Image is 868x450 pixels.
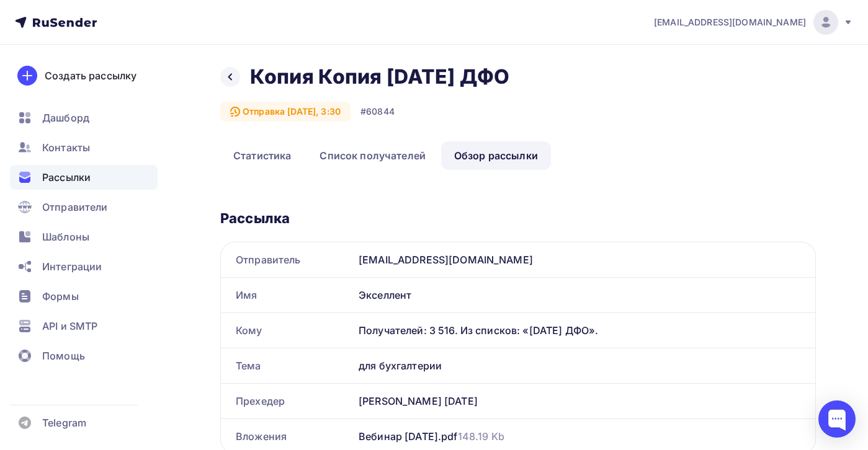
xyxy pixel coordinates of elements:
div: Получателей: 3 516. Из списков: «[DATE] ДФО». [359,323,800,338]
strong: . Новые проблемы в расчете зарплаты и регулировании трудовых отношений. [85,66,322,88]
span: 148.19 Kb [458,430,504,443]
p: Программа во вложении. [30,244,328,257]
a: Рассылки [10,165,158,190]
a: Отправители [10,195,158,219]
a: Обзор рассылки [441,141,551,170]
p: [PERSON_NAME]-консультант по вопросам учета труда и заработной платы. Автор многочисленных книг и... [185,100,328,174]
a: Статистика [220,141,304,170]
div: Создать рассылку [45,68,136,83]
span: API и SMTP [42,319,97,333]
span: Отправители [42,200,108,214]
a: [EMAIL_ADDRESS][DOMAIN_NAME] [654,10,853,35]
a: Дашборд [10,105,158,130]
span: Контакты [42,140,90,155]
p: Добрый день! Приглашаем Вас на [PERSON_NAME], который состоится [DATE]! (программа во вложении) [30,6,328,30]
a: Список получателей [306,141,439,170]
span: Дашборд [42,110,89,125]
div: Прехедер [221,384,354,418]
p: С уважением, ООО "Экселлент" Тел. [PHONE_NUMBER] [30,317,328,353]
div: Отправка [DATE], 3:30 [220,102,351,121]
div: Экселлент [354,278,815,312]
a: [URL][DOMAIN_NAME] [205,269,297,279]
span: Формы [42,289,79,304]
div: Имя [221,278,354,312]
div: Тема [221,348,354,383]
div: Кому [221,313,354,348]
span: Шаблоны [42,229,89,244]
h2: Копия Копия [DATE] ДФО [250,64,509,89]
a: Шаблоны [10,224,158,249]
p: Запросить счет Вы можете на нашем сайте или в ответном письме. В заявке прикрепить реквизиты орга... [30,268,328,305]
div: #60844 [360,105,395,118]
strong: Зарплатная отчетность за 9 месяцев 2025 года и методика ее контроля ФНС [34,55,323,77]
span: Интеграции [42,259,102,274]
div: Рассылка [220,210,816,227]
span: Рассылки [42,170,91,185]
div: Отправитель [221,242,354,277]
div: Вебинар [DATE].pdf [359,429,504,444]
img: Образование [30,100,172,208]
p: Вебинар + видеозапись + авторский материал 3 500 рублей! Видеозапись + авторский материал – 2 800... [30,219,328,244]
span: Помощь [42,348,85,363]
div: [EMAIL_ADDRESS][DOMAIN_NAME] [354,242,815,277]
a: Формы [10,284,158,309]
a: Контакты [10,135,158,160]
div: [PERSON_NAME] [DATE] [354,384,815,418]
div: для бухгалтерии [354,348,815,383]
span: Telegram [42,415,86,430]
span: [EMAIL_ADDRESS][DOMAIN_NAME] [654,16,806,29]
